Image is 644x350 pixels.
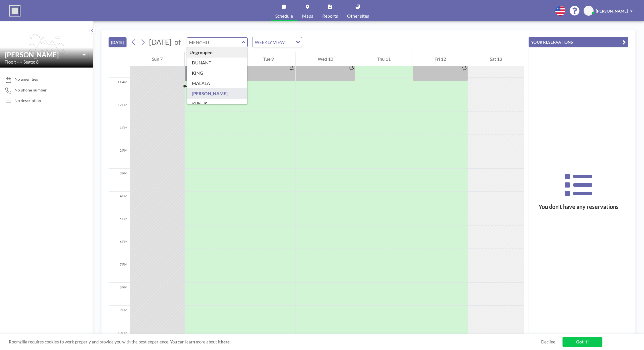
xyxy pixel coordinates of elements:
[23,59,38,65] span: Seats: 6
[529,37,628,47] button: YOUR RESERVATIONS
[5,59,19,65] span: Floor: -
[187,38,242,47] input: MENCHU
[302,14,313,18] span: Maps
[529,203,628,210] h3: You don’t have any reservations
[296,52,355,66] div: Wed 10
[109,169,130,192] div: 3 PM
[563,337,602,347] a: Got it!
[286,38,292,46] input: Search for option
[322,14,338,18] span: Reports
[109,260,130,283] div: 7 PM
[15,98,41,103] div: No description
[109,123,130,146] div: 1 PM
[15,77,38,82] span: No amenities
[541,339,555,345] a: Decline
[109,237,130,260] div: 6 PM
[109,192,130,214] div: 4 PM
[347,14,369,18] span: Other sites
[185,52,241,66] div: Mon 8
[221,339,231,344] a: here.
[187,68,247,78] div: KING
[109,214,130,237] div: 5 PM
[109,37,127,47] button: [DATE]
[109,146,130,169] div: 2 PM
[149,38,172,46] span: [DATE]
[355,52,413,66] div: Thu 11
[109,55,130,78] div: 10 AM
[9,5,21,17] img: organization-logo
[109,78,130,100] div: 11 AM
[586,8,592,13] span: GN
[109,100,130,123] div: 12 PM
[468,52,524,66] div: Sat 13
[275,14,293,18] span: Schedule
[187,47,247,58] div: Ungrouped
[252,37,302,47] div: Search for option
[5,50,82,59] input: MENCHU
[9,339,541,345] span: Roomzilla requires cookies to work properly and provide you with the best experience. You can lea...
[187,58,247,68] div: DUNANT
[241,52,295,66] div: Tue 9
[109,283,130,306] div: 8 PM
[15,87,47,93] span: No phone number
[20,60,22,64] span: •
[254,38,286,46] span: WEEKLY VIEW
[187,88,247,99] div: [PERSON_NAME]
[187,78,247,88] div: MALALA
[130,52,184,66] div: Sun 7
[174,38,181,46] span: of
[109,306,130,328] div: 9 PM
[187,99,247,109] div: YUNUS
[596,9,628,13] span: [PERSON_NAME]
[413,52,468,66] div: Fri 12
